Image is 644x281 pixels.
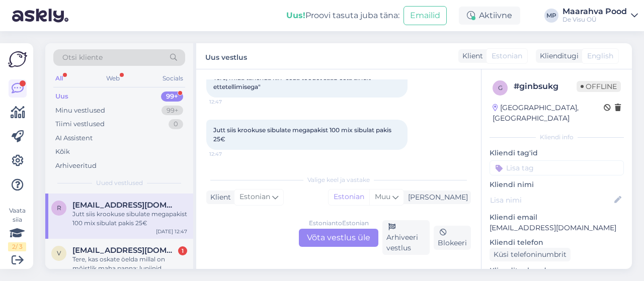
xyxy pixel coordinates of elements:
[209,98,247,106] span: 12:47
[8,206,26,251] div: Vaata siia
[490,223,624,233] p: [EMAIL_ADDRESS][DOMAIN_NAME]
[205,49,247,63] label: Uus vestlus
[161,91,183,102] div: 99+
[8,242,26,251] div: 2 / 3
[490,148,624,158] p: Kliendi tag'id
[490,248,571,261] div: Küsi telefoninumbrit
[562,8,627,16] div: Maarahva Pood
[57,249,61,257] span: v
[8,51,27,67] img: Askly Logo
[498,84,503,91] span: g
[156,228,187,235] div: [DATE] 12:47
[459,7,520,25] div: Aktiivne
[169,119,183,129] div: 0
[286,11,305,20] b: Uus!
[458,51,483,61] div: Klient
[587,51,613,61] span: English
[434,226,471,250] div: Blokeeri
[404,192,468,203] div: [PERSON_NAME]
[562,16,627,24] div: De Visu OÜ
[375,192,390,201] span: Muu
[239,192,270,203] span: Estonian
[104,72,122,85] div: Web
[544,9,558,23] div: MP
[55,133,93,143] div: AI Assistent
[178,246,187,255] div: 1
[162,106,183,116] div: 99+
[514,80,577,92] div: # ginbsukg
[206,175,471,184] div: Valige keel ja vastake
[55,119,105,129] div: Tiimi vestlused
[490,160,624,175] input: Lisa tag
[53,72,65,85] div: All
[490,212,624,223] p: Kliendi email
[55,161,97,171] div: Arhiveeritud
[536,51,579,61] div: Klienditugi
[490,237,624,248] p: Kliendi telefon
[62,52,103,63] span: Otsi kliente
[55,91,68,102] div: Uus
[96,178,143,188] span: Uued vestlused
[72,255,187,273] div: Tere, kas oskate öelda millal on mõistlik maha panna: lupiinid märtsikellukesed iirisied liiliad
[206,192,231,203] div: Klient
[404,6,447,25] button: Emailid
[329,190,369,205] div: Estonian
[490,265,624,276] p: Klienditeekond
[490,133,624,142] div: Kliendi info
[72,246,177,255] span: vendeurlm@icloud.com
[209,150,247,158] span: 12:47
[213,126,393,143] span: Jutt siis krookuse sibulate megapakist 100 mix sibulat pakis 25€
[286,10,399,22] div: Proovi tasuta juba täna:
[72,210,187,228] div: Jutt siis krookuse sibulate megapakist 100 mix sibulat pakis 25€
[577,81,621,92] span: Offline
[562,8,638,24] a: Maarahva PoodDe Visu OÜ
[492,51,522,61] span: Estonian
[382,220,430,255] div: Arhiveeri vestlus
[299,229,378,247] div: Võta vestlus üle
[160,72,185,85] div: Socials
[490,179,624,190] p: Kliendi nimi
[493,103,604,124] div: [GEOGRAPHIC_DATA], [GEOGRAPHIC_DATA]
[55,106,105,116] div: Minu vestlused
[57,204,61,212] span: r
[490,195,612,206] input: Lisa nimi
[55,147,70,157] div: Kõik
[72,201,177,210] span: reili.kuusemae@mail.ee
[309,219,369,228] div: Estonian to Estonian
